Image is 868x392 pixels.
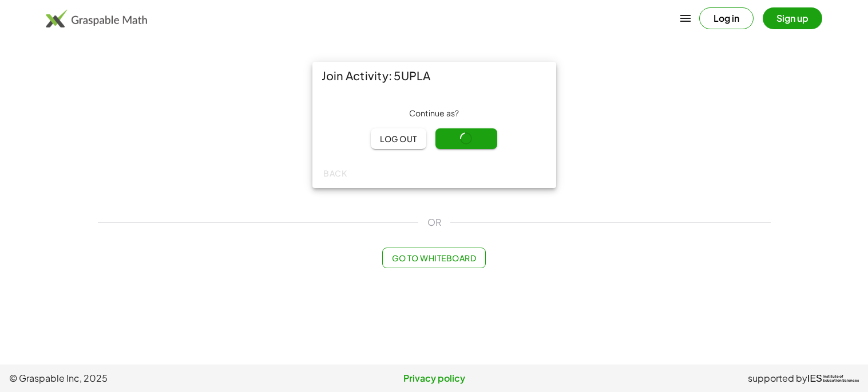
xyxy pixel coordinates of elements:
[699,7,754,29] button: Log in
[380,134,417,144] span: Log out
[9,371,292,385] span: © Graspable Inc, 2025
[312,62,556,89] div: Join Activity: 5UPLA
[371,128,426,149] button: Log out
[748,371,807,385] span: supported by
[807,371,859,385] a: IESInstitute ofEducation Sciences
[322,108,547,119] div: Continue as ?
[427,215,441,229] span: OR
[807,373,822,384] span: IES
[823,375,859,383] span: Institute of Education Sciences
[392,253,476,263] span: Go to Whiteboard
[763,7,822,29] button: Sign up
[292,371,576,385] a: Privacy policy
[382,248,486,268] button: Go to Whiteboard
